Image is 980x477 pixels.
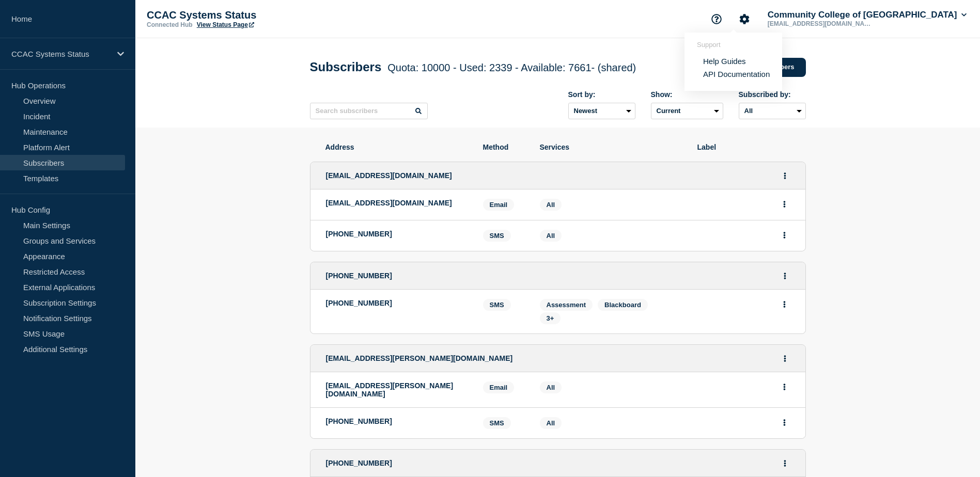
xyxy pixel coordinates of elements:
p: Connected Hub [147,21,193,28]
input: Search subscribers [310,103,428,119]
p: [PHONE_NUMBER] [326,230,468,238]
button: Actions [778,227,791,243]
button: Actions [778,415,791,431]
span: 3+ [547,314,554,322]
button: Actions [778,379,791,395]
span: Quota: 10000 - Used: 2339 - Available: 7661 - (shared) [387,62,636,73]
div: Show: [651,90,723,99]
select: Deleted [651,103,723,119]
button: Support [706,8,727,30]
button: Actions [778,296,791,312]
button: Account settings [734,8,755,30]
button: Actions [779,351,791,367]
span: [EMAIL_ADDRESS][PERSON_NAME][DOMAIN_NAME] [326,354,513,362]
span: SMS [483,230,511,242]
button: Actions [779,268,791,284]
a: View Status Page [197,21,254,28]
a: Help Guides [703,57,746,66]
p: [EMAIL_ADDRESS][DOMAIN_NAME] [766,20,873,27]
span: Services [540,143,682,151]
header: Support [697,41,770,49]
span: All [547,201,555,209]
p: [EMAIL_ADDRESS][PERSON_NAME][DOMAIN_NAME] [326,381,468,398]
span: Assessment [547,301,586,309]
div: Subscribed by: [739,90,806,99]
span: Method [483,143,524,151]
button: Actions [779,455,791,471]
p: [PHONE_NUMBER] [326,417,468,425]
span: All [547,419,555,427]
span: SMS [483,299,511,311]
span: SMS [483,417,511,429]
span: [EMAIL_ADDRESS][DOMAIN_NAME] [326,171,452,180]
span: All [547,384,555,391]
select: Subscribed by [739,103,806,119]
p: [EMAIL_ADDRESS][DOMAIN_NAME] [326,199,468,207]
button: Actions [778,196,791,212]
p: [PHONE_NUMBER] [326,299,468,307]
span: Address [325,143,468,151]
a: API Documentation [703,70,770,78]
span: [PHONE_NUMBER] [326,272,392,280]
span: Label [697,143,790,151]
span: Email [483,199,515,211]
span: Email [483,381,515,393]
p: CCAC Systems Status [147,9,353,21]
span: Blackboard [604,301,641,309]
button: Community College of [GEOGRAPHIC_DATA] [766,10,969,20]
p: CCAC Systems Status [11,50,111,58]
span: [PHONE_NUMBER] [326,459,392,467]
div: Sort by: [568,90,635,99]
span: All [547,232,555,240]
select: Sort by [568,103,635,119]
h1: Subscribers [310,60,636,74]
button: Actions [779,168,791,184]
